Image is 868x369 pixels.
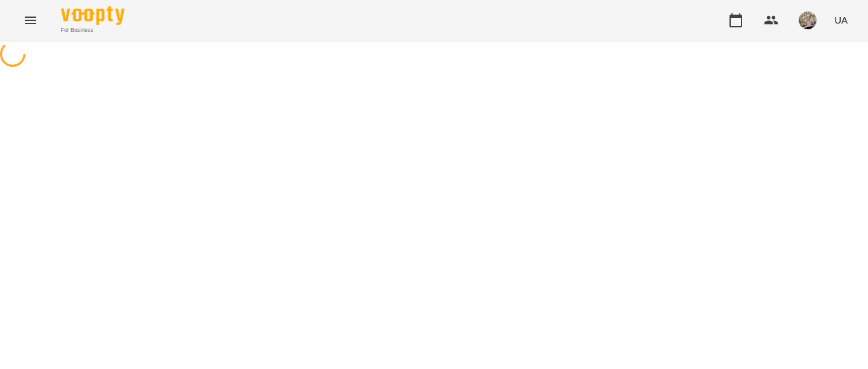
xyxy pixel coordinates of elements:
[834,13,848,27] span: UA
[829,8,853,32] button: UA
[61,26,125,34] span: For Business
[799,11,817,29] img: 3b46f58bed39ef2acf68cc3a2c968150.jpeg
[61,6,125,25] img: Voopty Logo
[15,5,46,36] button: Menu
